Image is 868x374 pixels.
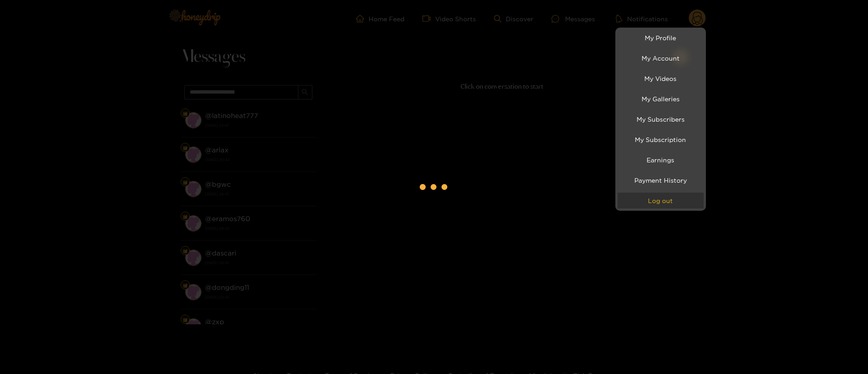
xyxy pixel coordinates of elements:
a: Earnings [618,152,704,168]
a: My Subscribers [618,111,704,127]
a: My Profile [618,30,704,46]
button: Log out [618,193,704,208]
a: My Subscription [618,132,704,147]
a: My Galleries [618,91,704,107]
a: Payment History [618,172,704,188]
a: My Account [618,50,704,66]
a: My Videos [618,71,704,86]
